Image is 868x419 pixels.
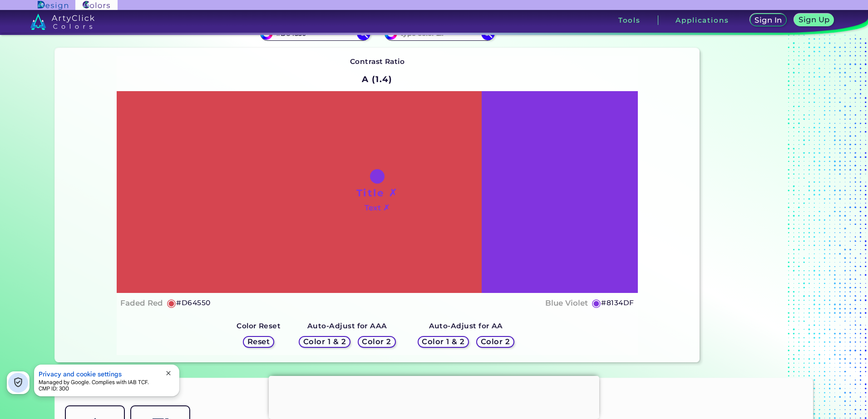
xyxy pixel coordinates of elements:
[421,338,466,346] h5: Color 1 & 2
[30,14,94,30] img: logo_artyclick_colors_white.svg
[793,14,835,27] a: Sign Up
[247,338,271,346] h5: Reset
[480,338,511,346] h5: Color 2
[754,16,783,24] h5: Sign In
[618,17,641,24] h3: Tools
[361,338,392,346] h5: Color 2
[365,201,390,214] h4: Text ✗
[798,16,830,24] h5: Sign Up
[429,322,503,330] strong: Auto-Adjust for AA
[356,186,398,200] h1: Title ✗
[592,297,602,308] h5: ◉
[302,338,347,346] h5: Color 1 & 2
[269,376,599,417] iframe: Advertisement
[38,1,68,10] img: ArtyClick Design logo
[358,69,396,89] h2: A (1.4)
[749,14,788,27] a: Sign In
[120,297,163,310] h4: Faded Red
[167,297,177,308] h5: ◉
[545,297,588,310] h4: Blue Violet
[350,57,405,66] strong: Contrast Ratio
[676,17,729,24] h3: Applications
[601,297,634,309] h5: #8134DF
[176,297,210,309] h5: #D64550
[237,322,281,330] strong: Color Reset
[307,322,387,330] strong: Auto-Adjust for AAA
